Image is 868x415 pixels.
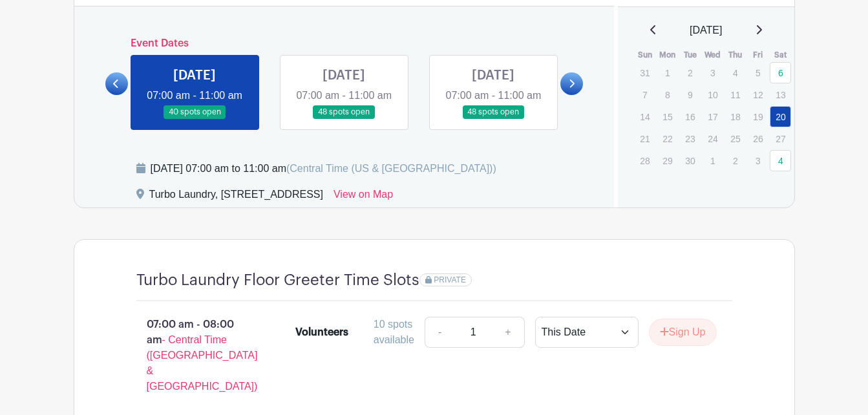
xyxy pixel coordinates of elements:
[702,63,723,83] p: 3
[657,151,678,171] p: 29
[657,107,678,127] p: 15
[770,150,791,171] a: 4
[295,325,348,340] div: Volunteers
[770,106,791,127] a: 20
[147,334,258,392] span: - Central Time ([GEOGRAPHIC_DATA] & [GEOGRAPHIC_DATA])
[634,151,655,171] p: 28
[634,63,655,83] p: 31
[702,85,723,105] p: 10
[649,319,717,346] button: Sign Up
[770,129,791,149] p: 27
[149,187,323,207] div: Turbo Laundry, [STREET_ADDRESS]
[770,62,791,83] a: 6
[492,317,524,348] a: +
[747,129,768,149] p: 26
[679,63,701,83] p: 2
[657,63,678,83] p: 1
[747,151,768,171] p: 3
[725,129,746,149] p: 25
[633,48,656,61] th: Sun
[770,85,791,105] p: 13
[425,317,454,348] a: -
[702,107,723,127] p: 17
[657,129,678,149] p: 22
[746,48,769,61] th: Fri
[679,107,701,127] p: 16
[657,85,678,105] p: 8
[634,129,655,149] p: 21
[128,37,561,50] h6: Event Dates
[374,317,414,348] div: 10 spots available
[634,107,655,127] p: 14
[725,151,746,171] p: 2
[702,129,723,149] p: 24
[690,23,722,38] span: [DATE]
[701,48,724,61] th: Wed
[725,63,746,83] p: 4
[702,151,723,171] p: 1
[747,107,768,127] p: 19
[136,271,419,290] h4: Turbo Laundry Floor Greeter Time Slots
[116,312,275,399] p: 07:00 am - 08:00 am
[679,151,701,171] p: 30
[679,85,701,105] p: 9
[434,275,466,284] span: PRIVATE
[151,161,496,176] div: [DATE] 07:00 am to 11:00 am
[634,85,655,105] p: 7
[725,107,746,127] p: 18
[333,187,393,207] a: View on Map
[725,85,746,105] p: 11
[769,48,792,61] th: Sat
[747,85,768,105] p: 12
[724,48,746,61] th: Thu
[679,48,701,61] th: Tue
[679,129,701,149] p: 23
[747,63,768,83] p: 5
[286,163,496,174] span: (Central Time (US & [GEOGRAPHIC_DATA]))
[656,48,679,61] th: Mon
